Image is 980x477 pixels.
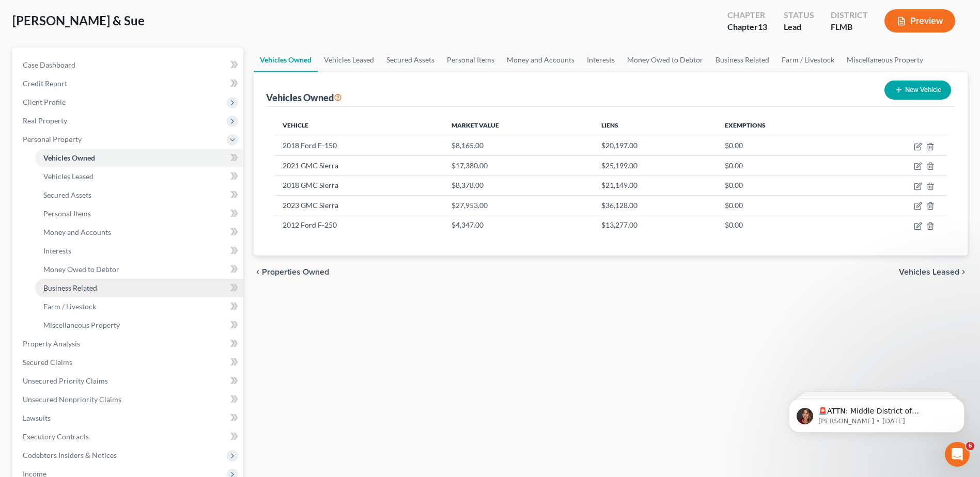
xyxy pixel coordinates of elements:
[23,60,75,69] span: Case Dashboard
[23,432,89,441] span: Executory Contracts
[501,47,581,72] a: Money and Accounts
[717,115,850,136] th: Exemptions
[831,21,868,33] div: FLMB
[14,390,243,409] a: Unsecured Nonpriority Claims
[441,47,501,72] a: Personal Items
[14,427,243,446] a: Executory Contracts
[784,9,814,21] div: Status
[380,47,441,72] a: Secured Assets
[43,172,94,181] span: Vehicles Leased
[254,47,318,72] a: Vehicles Owned
[23,116,67,125] span: Real Property
[884,9,955,33] button: Preview
[14,409,243,427] a: Lawsuits
[775,47,841,72] a: Farm / Livestock
[35,260,243,279] a: Money Owed to Debtor
[23,98,66,106] span: Client Profile
[14,74,243,93] a: Credit Report
[23,395,121,404] span: Unsecured Nonpriority Claims
[318,47,380,72] a: Vehicles Leased
[35,279,243,297] a: Business Related
[35,149,243,167] a: Vehicles Owned
[43,265,119,274] span: Money Owed to Debtor
[899,268,968,276] button: Vehicles Leased chevron_right
[274,156,443,176] td: 2021 GMC Sierra
[831,9,868,21] div: District
[274,176,443,195] td: 2018 GMC Sierra
[23,376,108,385] span: Unsecured Priority Claims
[23,339,80,348] span: Property Analysis
[43,209,91,218] span: Personal Items
[621,47,709,72] a: Money Owed to Debtor
[593,115,716,136] th: Liens
[959,268,968,276] i: chevron_right
[43,228,111,236] span: Money and Accounts
[35,316,243,335] a: Miscellaneous Property
[262,268,329,276] span: Properties Owned
[23,79,67,88] span: Credit Report
[35,186,243,204] a: Secured Assets
[14,335,243,353] a: Property Analysis
[581,47,621,72] a: Interests
[758,22,767,31] span: 13
[593,156,716,176] td: $25,199.00
[43,321,120,329] span: Miscellaneous Property
[717,156,850,176] td: $0.00
[443,115,593,136] th: Market Value
[966,442,974,450] span: 6
[35,167,243,186] a: Vehicles Leased
[593,195,716,215] td: $36,128.00
[45,40,178,49] p: Message from Katie, sent 5w ago
[23,358,72,367] span: Secured Claims
[23,451,117,459] span: Codebtors Insiders & Notices
[727,21,767,33] div: Chapter
[14,372,243,390] a: Unsecured Priority Claims
[593,136,716,155] td: $20,197.00
[12,13,145,28] span: [PERSON_NAME] & Sue
[23,135,82,144] span: Personal Property
[35,204,243,223] a: Personal Items
[443,136,593,155] td: $8,165.00
[717,136,850,155] td: $0.00
[274,195,443,215] td: 2023 GMC Sierra
[254,268,329,276] button: chevron_left Properties Owned
[884,81,951,100] button: New Vehicle
[773,377,980,449] iframe: Intercom notifications message
[274,115,443,136] th: Vehicle
[899,268,959,276] span: Vehicles Leased
[709,47,775,72] a: Business Related
[593,176,716,195] td: $21,149.00
[43,246,71,255] span: Interests
[443,195,593,215] td: $27,953.00
[254,268,262,276] i: chevron_left
[717,195,850,215] td: $0.00
[717,215,850,235] td: $0.00
[784,21,814,33] div: Lead
[23,414,51,422] span: Lawsuits
[717,176,850,195] td: $0.00
[274,215,443,235] td: 2012 Ford F-250
[45,30,175,120] span: 🚨ATTN: Middle District of [US_STATE] The court has added a new Credit Counseling Field that we ne...
[593,215,716,235] td: $13,277.00
[841,47,929,72] a: Miscellaneous Property
[43,153,95,162] span: Vehicles Owned
[727,9,767,21] div: Chapter
[14,56,243,74] a: Case Dashboard
[443,215,593,235] td: $4,347.00
[443,156,593,176] td: $17,380.00
[43,302,96,311] span: Farm / Livestock
[43,283,97,292] span: Business Related
[43,190,91,199] span: Secured Assets
[35,223,243,242] a: Money and Accounts
[274,136,443,155] td: 2018 Ford F-150
[14,353,243,372] a: Secured Claims
[443,176,593,195] td: $8,378.00
[35,242,243,260] a: Interests
[266,91,342,104] div: Vehicles Owned
[35,297,243,316] a: Farm / Livestock
[945,442,970,467] iframe: Intercom live chat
